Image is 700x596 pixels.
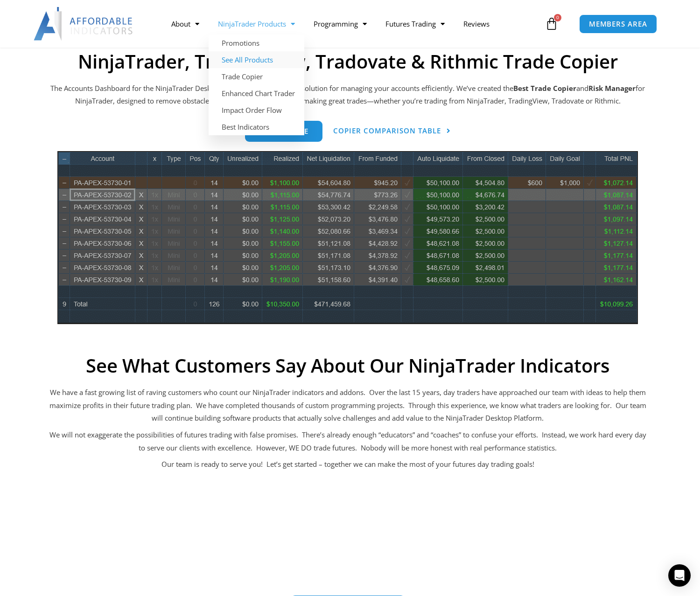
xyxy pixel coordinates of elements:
[376,13,454,35] a: Futures Trading
[209,102,304,118] a: Impact Order Flow
[589,21,647,28] span: MEMBERS AREA
[209,35,304,51] a: Promotions
[34,7,134,41] img: LogoAI | Affordable Indicators – NinjaTrader
[531,10,572,37] a: 0
[304,13,376,35] a: Programming
[49,429,646,455] p: We will not exaggerate the possibilities of futures trading with false promises. There’s already ...
[209,13,304,35] a: NinjaTrader Products
[49,386,646,425] p: We have a fast growing list of raving customers who count our NinjaTrader indicators and addons. ...
[209,85,304,102] a: Enhanced Chart Trader
[49,82,646,108] p: The Accounts Dashboard for the NinjaTrader Desktop Platform is an all in one solution for managin...
[49,50,646,73] h2: NinjaTrader, TradingView, Tradovate & Rithmic Trade Copier
[49,484,646,596] iframe: Customer reviews powered by Trustpilot
[162,13,209,35] a: About
[49,354,646,377] h2: See What Customers Say About Our NinjaTrader Indicators
[209,51,304,68] a: See All Products
[333,121,451,142] a: Copier Comparison Table
[454,13,499,35] a: Reviews
[668,564,691,587] div: Open Intercom Messenger
[554,14,561,21] span: 0
[209,118,304,135] a: Best Indicators
[57,151,638,324] img: wideview8 28 2 | Affordable Indicators – NinjaTrader
[513,83,576,93] b: Best Trade Copier
[49,458,646,471] p: Our team is ready to serve you! Let’s get started – together we can make the most of your futures...
[209,68,304,85] a: Trade Copier
[333,127,441,134] span: Copier Comparison Table
[579,14,657,34] a: MEMBERS AREA
[162,13,543,35] nav: Menu
[588,83,636,93] strong: Risk Manager
[209,35,304,135] ul: NinjaTrader Products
